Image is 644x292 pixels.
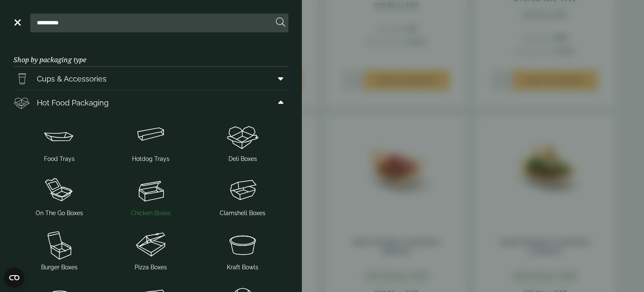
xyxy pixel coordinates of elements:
[200,228,285,261] img: SoupNsalad_bowls.svg
[37,97,109,108] span: Hot Food Packaging
[200,119,285,153] img: Deli_box.svg
[13,94,30,111] img: Deli_box.svg
[17,174,102,207] img: OnTheGo_boxes.svg
[200,174,285,207] img: Clamshell_box.svg
[200,226,285,274] a: Kraft Bowls
[13,67,288,90] a: Cups & Accessories
[132,155,169,163] span: Hotdog Trays
[13,42,288,67] h3: Shop by packaging type
[13,70,30,87] img: PintNhalf_cup.svg
[13,91,288,114] a: Hot Food Packaging
[109,226,194,274] a: Pizza Boxes
[227,263,258,272] span: Kraft Bowls
[220,209,265,218] span: Clamshell Boxes
[109,174,194,207] img: Chicken_box-1.svg
[109,119,194,153] img: Hotdog_tray.svg
[44,155,75,163] span: Food Trays
[4,268,24,288] button: Open CMP widget
[17,228,102,261] img: Burger_box.svg
[17,172,102,219] a: On The Go Boxes
[17,118,102,165] a: Food Trays
[37,73,106,84] span: Cups & Accessories
[131,209,171,218] span: Chicken Boxes
[200,118,285,165] a: Deli Boxes
[17,226,102,274] a: Burger Boxes
[109,228,194,261] img: Pizza_boxes.svg
[41,263,78,272] span: Burger Boxes
[135,263,167,272] span: Pizza Boxes
[200,172,285,219] a: Clamshell Boxes
[229,155,257,163] span: Deli Boxes
[109,118,194,165] a: Hotdog Trays
[36,209,83,218] span: On The Go Boxes
[17,119,102,153] img: Food_tray.svg
[109,172,194,219] a: Chicken Boxes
